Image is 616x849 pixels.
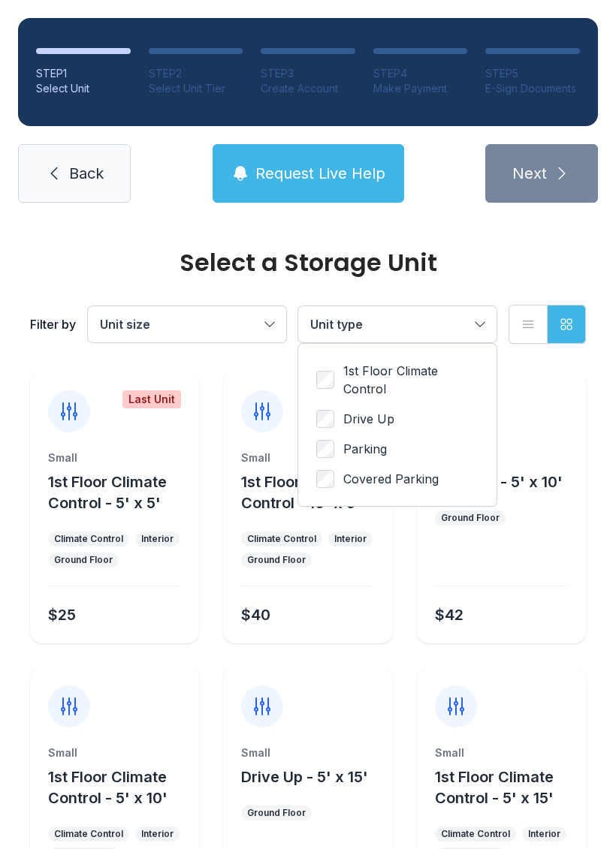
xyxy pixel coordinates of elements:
[48,768,168,807] span: 1st Floor Climate Control - 5' x 10'
[247,554,306,566] div: Ground Floor
[88,306,286,342] button: Unit size
[435,604,464,625] div: $42
[141,533,174,545] div: Interior
[373,81,468,96] div: Make Payment
[485,81,580,96] div: E-Sign Documents
[435,768,554,807] span: 1st Floor Climate Control - 5' x 15'
[435,450,568,465] div: Small
[36,81,131,96] div: Select Unit
[298,306,497,342] button: Unit type
[241,473,361,512] span: 1st Floor Climate Control - 10' x 5'
[247,807,306,819] div: Ground Floor
[343,440,387,458] span: Parking
[441,512,500,524] div: Ground Floor
[241,768,368,786] span: Drive Up - 5' x 15'
[261,66,355,81] div: STEP 3
[36,66,131,81] div: STEP 1
[48,471,193,513] button: 1st Floor Climate Control - 5' x 5'
[316,371,334,389] input: 1st Floor Climate Control
[54,533,123,545] div: Climate Control
[30,315,76,333] div: Filter by
[54,828,123,840] div: Climate Control
[261,81,355,96] div: Create Account
[435,471,563,492] button: Drive Up - 5' x 10'
[435,745,568,760] div: Small
[30,251,586,275] div: Select a Storage Unit
[54,554,113,566] div: Ground Floor
[528,828,560,840] div: Interior
[48,745,181,760] div: Small
[255,163,385,184] span: Request Live Help
[48,473,167,512] span: 1st Floor Climate Control - 5' x 5'
[241,604,270,625] div: $40
[316,440,334,458] input: Parking
[435,766,580,808] button: 1st Floor Climate Control - 5' x 15'
[441,828,510,840] div: Climate Control
[100,317,150,332] span: Unit size
[141,828,174,840] div: Interior
[241,766,368,787] button: Drive Up - 5' x 15'
[485,66,580,81] div: STEP 5
[69,163,104,184] span: Back
[149,66,243,81] div: STEP 2
[343,410,394,428] span: Drive Up
[241,450,374,465] div: Small
[316,410,334,428] input: Drive Up
[48,766,193,808] button: 1st Floor Climate Control - 5' x 10'
[310,317,363,332] span: Unit type
[343,470,439,488] span: Covered Parking
[241,745,374,760] div: Small
[247,533,316,545] div: Climate Control
[373,66,468,81] div: STEP 4
[48,604,76,625] div: $25
[343,362,479,398] span: 1st Floor Climate Control
[149,81,243,96] div: Select Unit Tier
[334,533,367,545] div: Interior
[316,470,334,488] input: Covered Parking
[122,390,181,408] div: Last Unit
[512,163,547,184] span: Next
[48,450,181,465] div: Small
[435,473,563,491] span: Drive Up - 5' x 10'
[241,471,386,513] button: 1st Floor Climate Control - 10' x 5'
